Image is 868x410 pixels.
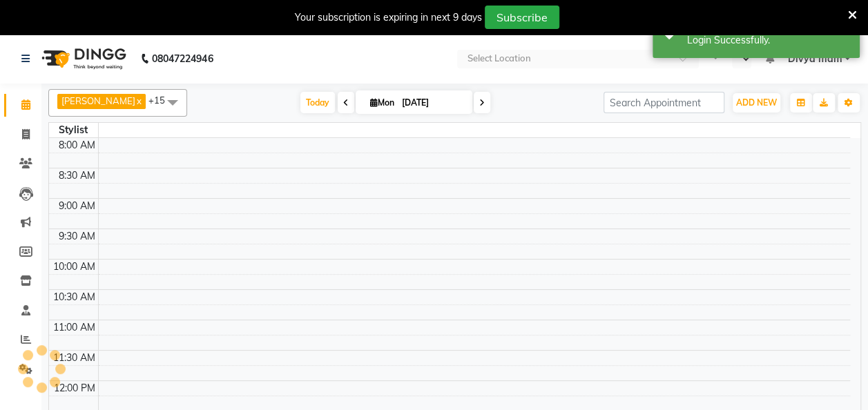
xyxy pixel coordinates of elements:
div: 10:30 AM [50,290,98,304]
div: 12:00 PM [51,381,98,396]
a: x [135,95,142,106]
input: Search Appointment [604,92,724,113]
div: 11:00 AM [50,320,98,335]
span: Today [300,92,335,113]
button: ADD NEW [733,93,780,113]
span: Divya mam [787,52,842,66]
span: Mon [367,97,398,108]
input: 2025-09-01 [398,92,467,113]
div: 8:30 AM [56,168,98,183]
span: ADD NEW [736,97,777,108]
div: Login Successfully. [687,33,849,48]
div: 11:30 AM [50,351,98,365]
div: 10:00 AM [50,260,98,274]
b: 08047224946 [152,39,213,78]
span: +15 [148,95,175,106]
div: 9:30 AM [56,229,98,244]
div: 8:00 AM [56,138,98,153]
div: Select Location [467,52,530,66]
button: Subscribe [485,6,559,29]
div: 9:00 AM [56,199,98,213]
div: Stylist [49,123,98,137]
span: [PERSON_NAME] [61,95,135,106]
img: logo [35,39,130,78]
div: Your subscription is expiring in next 9 days [295,10,482,25]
